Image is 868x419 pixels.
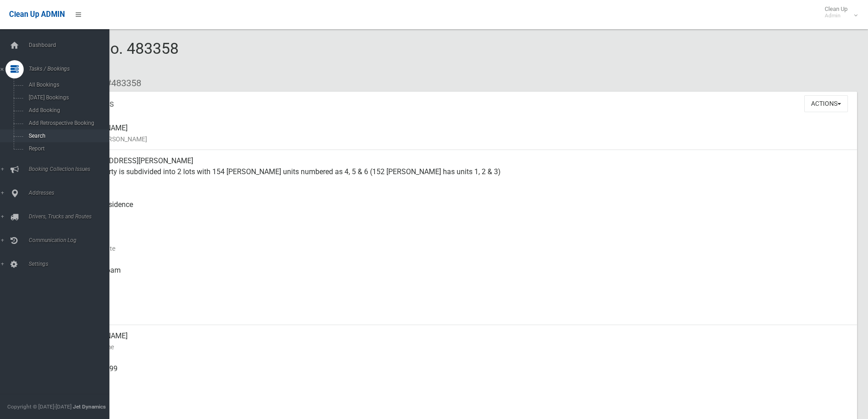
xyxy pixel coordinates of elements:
[26,166,116,172] span: Booking Collection Issues
[26,237,116,243] span: Communication Log
[73,309,850,320] small: Zone
[73,276,850,287] small: Collected At
[26,120,108,126] span: Add Retrospective Booking
[73,117,850,150] div: [PERSON_NAME]
[26,190,116,196] span: Addresses
[73,194,850,227] div: Front of Residence
[73,403,106,410] strong: Jet Dynamics
[73,243,850,254] small: Collection Date
[26,145,108,152] span: Report
[9,10,65,19] span: Clean Up ADMIN
[73,134,850,145] small: Name of [PERSON_NAME]
[73,341,850,352] small: Contact Name
[73,374,850,385] small: Mobile
[26,42,116,48] span: Dashboard
[26,261,116,267] span: Settings
[99,75,141,92] li: #483358
[26,107,108,114] span: Add Booking
[26,94,108,101] span: [DATE] Bookings
[26,133,108,139] span: Search
[73,358,850,391] div: 0422 383 699
[7,403,72,410] span: Copyright © [DATE]-[DATE]
[40,39,179,75] span: Booking No. 483358
[804,95,848,112] button: Actions
[73,407,850,418] small: Landline
[825,12,847,19] small: Admin
[26,213,116,220] span: Drivers, Trucks and Routes
[73,177,850,188] small: Address
[73,150,850,194] div: [STREET_ADDRESS][PERSON_NAME] Property is subdivided into 2 lots with 154 [PERSON_NAME] units num...
[73,292,850,325] div: [DATE]
[820,5,857,19] span: Clean Up
[26,66,116,72] span: Tasks / Bookings
[26,82,108,88] span: All Bookings
[73,210,850,221] small: Pickup Point
[73,325,850,358] div: [PERSON_NAME]
[73,259,850,292] div: [DATE] 6:36am
[73,227,850,259] div: [DATE]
